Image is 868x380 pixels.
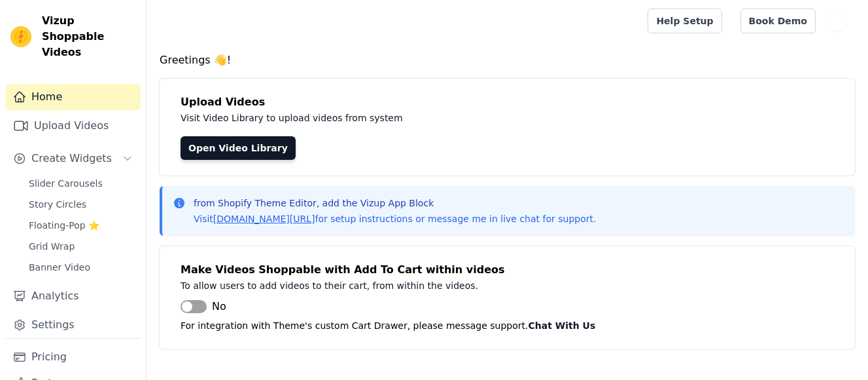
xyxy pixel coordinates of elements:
[181,110,767,126] p: Visit Video Library to upload videos from system
[5,145,141,172] button: Create Widgets
[29,261,90,274] span: Banner Video
[5,84,141,110] a: Home
[29,177,103,190] span: Slider Carousels
[181,136,296,160] a: Open Video Library
[21,195,141,214] a: Story Circles
[29,240,75,253] span: Grid Wrap
[212,299,226,314] span: No
[10,26,31,47] img: Vizup
[181,262,834,278] h4: Make Videos Shoppable with Add To Cart within videos
[5,312,141,338] a: Settings
[181,299,226,314] button: No
[29,219,99,232] span: Floating-Pop ⭐
[213,214,315,224] a: [DOMAIN_NAME][URL]
[21,258,141,276] a: Banner Video
[5,283,141,309] a: Analytics
[194,212,596,225] p: Visit for setup instructions or message me in live chat for support.
[194,197,596,210] p: from Shopify Theme Editor, add the Vizup App Block
[21,174,141,193] a: Slider Carousels
[5,344,141,370] a: Pricing
[529,318,596,333] button: Chat With Us
[648,9,721,33] a: Help Setup
[42,13,135,60] span: Vizup Shoppable Videos
[181,318,834,333] p: For integration with Theme's custom Cart Drawer, please message support.
[181,94,834,110] h4: Upload Videos
[160,52,855,68] h4: Greetings 👋!
[21,216,141,235] a: Floating-Pop ⭐
[29,198,86,211] span: Story Circles
[181,278,767,294] p: To allow users to add videos to their cart, from within the videos.
[31,151,112,166] span: Create Widgets
[5,113,141,139] a: Upload Videos
[740,9,816,33] a: Book Demo
[21,237,141,256] a: Grid Wrap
